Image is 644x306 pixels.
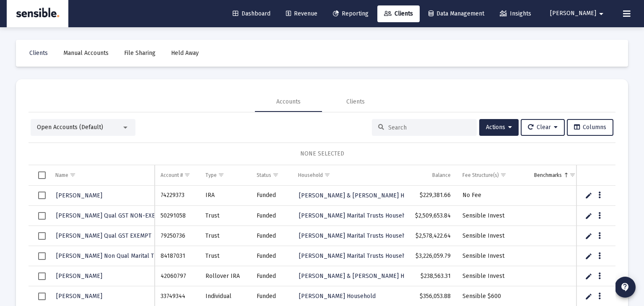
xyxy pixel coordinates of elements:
td: Sensible Invest [457,226,529,246]
a: [PERSON_NAME] Marital Trusts Household [298,230,415,242]
div: Funded [257,212,286,220]
td: 84187031 [155,246,199,266]
a: [PERSON_NAME] [55,290,103,302]
a: [PERSON_NAME] Household [298,290,377,302]
span: Show filter options for column 'Account #' [184,172,190,178]
div: Type [205,172,217,179]
button: Clear [521,119,565,136]
span: Revenue [286,10,317,17]
td: Sensible Invest [457,206,529,226]
a: Edit [585,272,592,280]
span: [PERSON_NAME] Non Qual Marital Trust [56,252,165,259]
div: Select row [38,232,46,240]
mat-icon: arrow_drop_down [596,5,606,22]
span: Data Management [428,10,484,17]
span: [PERSON_NAME] Marital Trusts Household [299,212,414,219]
td: Column Balance [404,165,457,185]
a: [PERSON_NAME] Qual GST NON-EXEMPT [55,210,167,222]
td: 50291058 [155,206,199,226]
td: Trust [200,246,251,266]
span: [PERSON_NAME] Qual GST NON-EXEMPT [56,212,166,219]
div: Account # [161,172,183,179]
div: Funded [257,272,286,280]
div: Benchmarks [534,172,562,179]
td: 79250736 [155,226,199,246]
td: 42060797 [155,266,199,286]
div: Select all [38,171,46,179]
span: [PERSON_NAME] [56,192,102,199]
span: Manual Accounts [63,49,109,57]
a: [PERSON_NAME] Qual GST EXEMPT [55,230,152,242]
div: Household [298,172,323,179]
td: Sensible Invest [457,246,529,266]
a: [PERSON_NAME] Non Qual Marital Trust [55,250,166,262]
td: Trust [200,226,251,246]
a: Manual Accounts [57,45,115,62]
td: 74229373 [155,186,199,206]
div: Balance [432,172,451,179]
mat-icon: contact_support [620,282,630,292]
td: $2,509,653.84 [404,206,457,226]
img: Dashboard [13,5,62,22]
a: Edit [585,293,592,300]
span: [PERSON_NAME] [56,272,102,280]
a: [PERSON_NAME] Marital Trusts Household [298,250,415,262]
a: Edit [585,192,592,199]
div: Select row [38,272,46,280]
div: Clients [346,98,365,106]
a: Insights [493,5,538,22]
span: [PERSON_NAME] Qual GST EXEMPT [56,232,151,239]
div: Name [55,172,68,179]
a: File Sharing [117,45,162,62]
a: Edit [585,252,592,260]
span: Clear [528,124,558,131]
div: NONE SELECTED [35,150,609,158]
span: Reporting [333,10,369,17]
a: Clients [377,5,420,22]
div: Select row [38,192,46,199]
span: Held Away [171,49,199,57]
span: [PERSON_NAME] Household [299,293,376,300]
span: [PERSON_NAME] & [PERSON_NAME] Household [299,272,429,280]
span: Actions [486,124,512,131]
td: Column Benchmarks [528,165,586,185]
div: Select row [38,252,46,260]
td: Column Household [292,165,404,185]
span: Insights [500,10,531,17]
button: [PERSON_NAME] [540,5,616,22]
a: [PERSON_NAME] [55,189,103,202]
button: Actions [479,119,519,136]
div: Funded [257,191,286,200]
span: Clients [29,49,48,57]
span: Clients [384,10,413,17]
div: Funded [257,232,286,240]
span: [PERSON_NAME] [550,10,596,17]
span: Show filter options for column 'Status' [273,172,279,178]
div: Fee Structure(s) [462,172,499,179]
span: Show filter options for column 'Name' [70,172,76,178]
button: Columns [567,119,613,136]
a: Edit [585,232,592,240]
td: $3,226,059.79 [404,246,457,266]
td: Column Status [251,165,292,185]
a: Edit [585,212,592,220]
span: Open Accounts (Default) [37,124,103,131]
span: [PERSON_NAME] Marital Trusts Household [299,232,414,239]
a: Held Away [164,45,205,62]
td: Column Type [200,165,251,185]
td: Rollover IRA [200,266,251,286]
span: [PERSON_NAME] [56,293,102,300]
td: Column Name [49,165,155,185]
div: Select row [38,212,46,220]
span: [PERSON_NAME] & [PERSON_NAME] Household [299,192,429,199]
a: Clients [23,45,55,62]
td: Trust [200,206,251,226]
a: [PERSON_NAME] & [PERSON_NAME] Household [298,189,430,202]
a: [PERSON_NAME] [55,270,103,282]
td: Column Fee Structure(s) [457,165,529,185]
td: IRA [200,186,251,206]
td: No Fee [457,186,529,206]
div: Funded [257,252,286,260]
a: Reporting [326,5,375,22]
div: Funded [257,292,286,301]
